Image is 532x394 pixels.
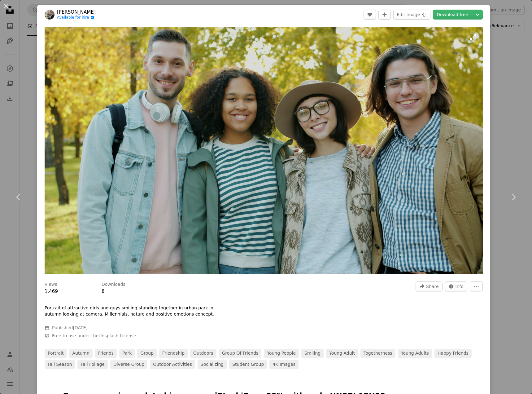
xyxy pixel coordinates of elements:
img: Go to Vitaly Gariev's profile [45,10,55,20]
a: group [137,349,157,358]
a: fall season [45,360,75,369]
a: student group [229,360,267,369]
span: Published [52,325,88,330]
time: September 23, 2025 at 10:40:51 AM GMT+3 [73,325,87,330]
a: young people [264,349,299,358]
a: fall foliage [77,360,108,369]
a: group of friends [219,349,262,358]
a: outdoor activities [150,360,195,369]
button: Edit image [393,10,430,20]
img: Four friends smiling in a park during autumn [45,27,483,274]
a: togetherness [360,349,395,358]
span: Share [426,282,438,291]
a: Available for hire [57,15,96,20]
button: Stats about this image [445,281,468,291]
span: 8 [102,289,105,294]
a: portrait [45,349,67,358]
a: friendship [159,349,188,358]
button: Add to Collection [378,10,391,20]
button: Share this image [416,281,442,291]
span: 1,469 [45,289,58,294]
h3: Views [45,281,57,288]
button: Zoom in on this image [45,27,483,274]
a: smiling [301,349,324,358]
button: Like [364,10,376,20]
a: young adult [326,349,358,358]
a: friends [95,349,117,358]
a: socializing [198,360,227,369]
a: autumn [69,349,92,358]
a: [PERSON_NAME] [57,9,96,15]
a: Next [495,167,532,227]
span: Info [456,282,464,291]
a: Download free [433,10,472,20]
a: young adults [398,349,432,358]
h3: Downloads [102,281,125,288]
a: Unsplash License [98,333,136,338]
a: 4K images [269,360,299,369]
span: Free to use under the [52,333,136,339]
button: More Actions [470,281,483,291]
button: Choose download size [472,10,483,20]
p: Portrait of attractive girls and guys smiling standing together in urban park in autumn looking a... [45,305,230,317]
a: diverse group [110,360,147,369]
a: park [119,349,135,358]
a: outdoors [190,349,216,358]
a: happy friends [434,349,472,358]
